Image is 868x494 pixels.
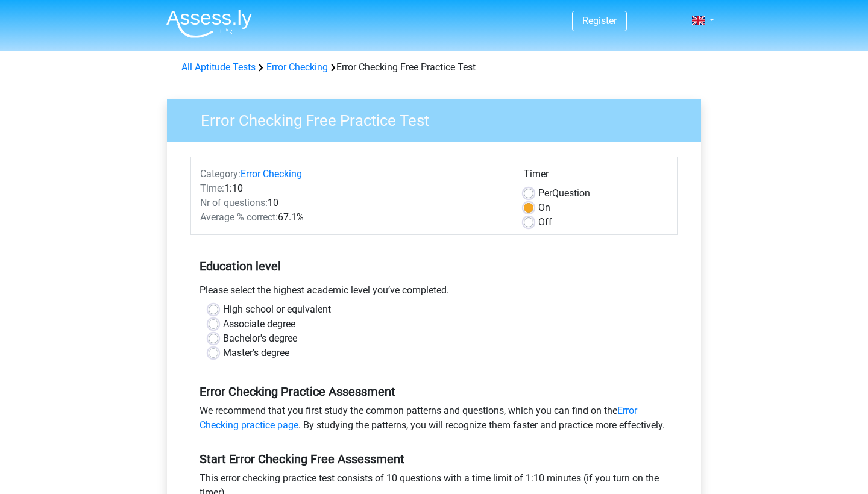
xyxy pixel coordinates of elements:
a: Error Checking [241,168,302,180]
label: Associate degree [223,317,295,331]
label: Bachelor's degree [223,331,297,346]
div: Error Checking Free Practice Test [177,60,691,75]
div: 10 [191,196,515,210]
div: Timer [524,167,668,186]
span: Category: [200,168,241,180]
img: Assessly [166,10,252,38]
label: Off [538,215,552,230]
span: Time: [200,183,224,194]
div: 1:10 [191,181,515,196]
span: Average % correct: [200,211,278,223]
div: We recommend that you first study the common patterns and questions, which you can find on the . ... [190,404,678,437]
span: Nr of questions: [200,197,268,208]
div: Please select the highest academic level you’ve completed. [190,283,678,302]
h5: Start Error Checking Free Assessment [200,452,668,466]
label: On [538,201,550,215]
a: Error Checking [266,61,328,73]
h5: Education level [200,254,668,278]
label: Question [538,186,590,201]
h3: Error Checking Free Practice Test [186,107,692,130]
div: 67.1% [191,210,515,225]
span: Per [538,187,552,199]
label: High school or equivalent [223,302,331,317]
a: All Aptitude Tests [181,61,256,73]
a: Register [582,15,617,27]
label: Master's degree [223,346,289,360]
h5: Error Checking Practice Assessment [200,384,668,399]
